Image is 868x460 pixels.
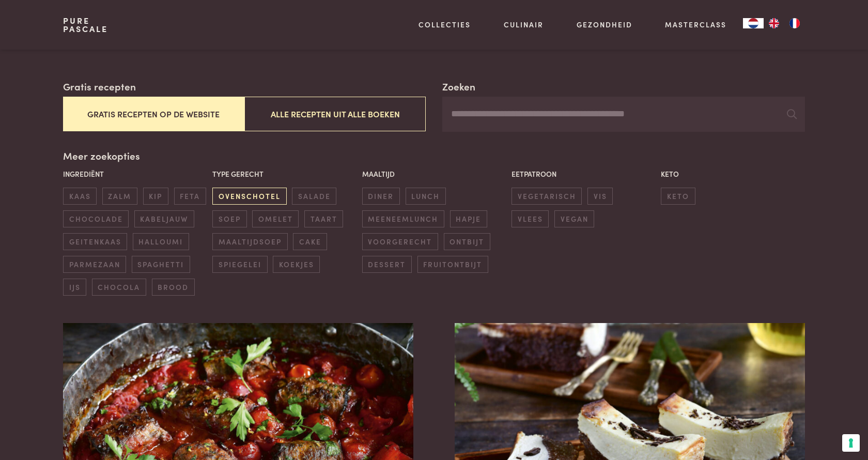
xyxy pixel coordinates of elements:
span: voorgerecht [362,233,438,250]
a: Gezondheid [577,19,632,30]
button: Gratis recepten op de website [63,97,244,131]
a: Masterclass [665,19,726,30]
span: salade [292,188,336,205]
div: Language [743,18,764,28]
span: chocola [92,279,146,296]
span: maaltijdsoep [212,233,287,250]
button: Alle recepten uit alle boeken [244,97,426,131]
span: kip [143,188,168,205]
span: ijs [63,279,86,296]
span: diner [362,188,400,205]
span: keto [661,188,695,205]
span: vlees [512,210,549,227]
span: cake [293,233,327,250]
a: PurePascale [63,17,108,33]
span: soep [212,210,246,227]
span: feta [174,188,206,205]
aside: Language selected: Nederlands [743,18,805,28]
span: hapje [450,210,487,227]
a: FR [784,18,805,28]
span: brood [152,279,195,296]
label: Zoeken [442,79,475,94]
span: dessert [362,256,412,273]
span: vis [587,188,613,205]
span: fruitontbijt [417,256,488,273]
ul: Language list [764,18,805,28]
a: NL [743,18,764,28]
span: chocolade [63,210,129,227]
span: spaghetti [132,256,190,273]
span: halloumi [133,233,189,250]
a: Culinair [504,19,544,30]
span: vegan [554,210,594,227]
a: EN [764,18,784,28]
span: kaas [63,188,97,205]
button: Uw voorkeuren voor toestemming voor trackingtechnologieën [842,434,860,452]
p: Eetpatroon [512,168,656,179]
span: zalm [102,188,137,205]
a: Collecties [419,19,471,30]
span: ovenschotel [212,188,286,205]
span: meeneemlunch [362,210,444,227]
span: parmezaan [63,256,126,273]
span: omelet [252,210,299,227]
span: geitenkaas [63,233,127,250]
span: ontbijt [444,233,490,250]
span: koekjes [273,256,320,273]
span: lunch [406,188,446,205]
p: Ingrediënt [63,168,207,179]
p: Type gerecht [212,168,357,179]
p: Maaltijd [362,168,506,179]
span: taart [304,210,343,227]
span: kabeljauw [134,210,194,227]
p: Keto [661,168,805,179]
label: Gratis recepten [63,79,136,94]
span: vegetarisch [512,188,582,205]
span: spiegelei [212,256,267,273]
